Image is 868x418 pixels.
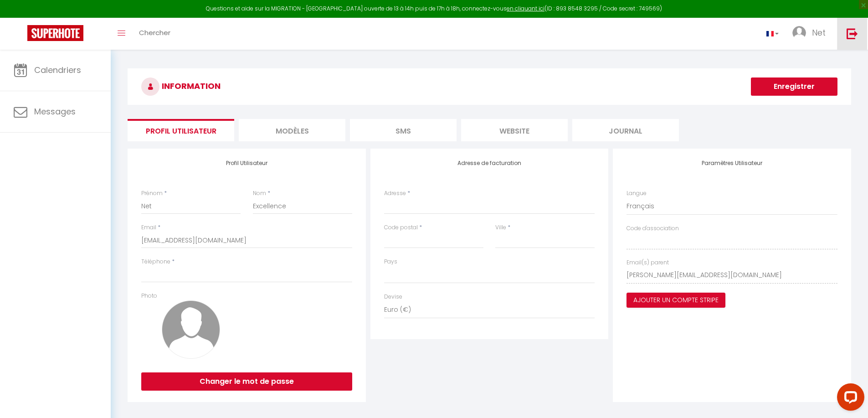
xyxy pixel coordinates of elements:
[384,223,418,232] label: Code postal
[141,223,156,232] label: Email
[751,77,837,96] button: Enregistrer
[141,189,163,198] label: Prénom
[384,189,406,198] label: Adresse
[128,68,851,105] h3: INFORMATION
[627,293,725,308] button: Ajouter un compte Stripe
[830,380,868,418] iframe: LiveChat chat widget
[128,119,234,141] li: Profil Utilisateur
[34,64,81,76] span: Calendriers
[132,18,177,50] a: Chercher
[461,119,568,141] li: website
[27,25,83,41] img: Super Booking
[627,258,669,267] label: Email(s) parent
[627,224,679,233] label: Code d'association
[162,300,220,359] img: avatar.png
[384,293,402,301] label: Devise
[627,189,647,198] label: Langue
[34,106,76,117] span: Messages
[507,5,544,12] a: en cliquant ici
[384,160,595,166] h4: Adresse de facturation
[812,27,826,38] span: Net
[141,372,352,391] button: Changer le mot de passe
[792,26,806,40] img: ...
[572,119,679,141] li: Journal
[350,119,457,141] li: SMS
[253,189,266,198] label: Nom
[495,223,506,232] label: Ville
[786,18,837,50] a: ... Net
[627,160,837,166] h4: Paramètres Utilisateur
[141,160,352,166] h4: Profil Utilisateur
[141,292,157,300] label: Photo
[384,258,397,266] label: Pays
[141,258,170,266] label: Téléphone
[139,28,170,37] span: Chercher
[847,28,858,39] img: logout
[239,119,345,141] li: MODÈLES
